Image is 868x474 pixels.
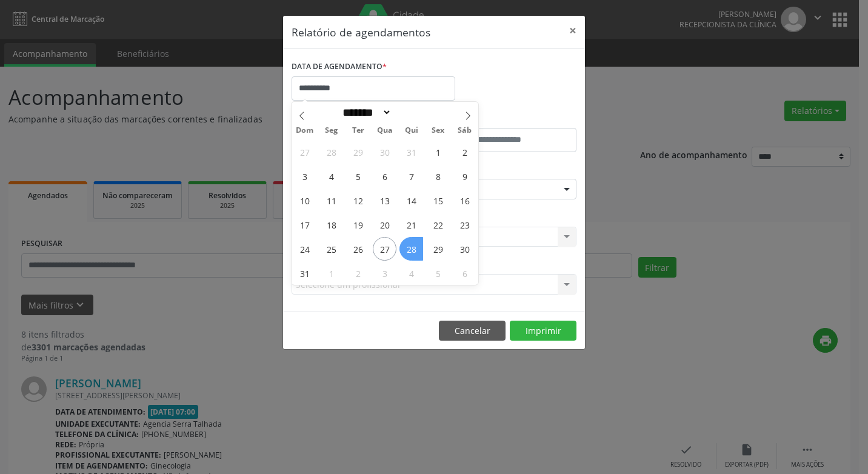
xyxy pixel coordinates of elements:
[338,106,392,119] select: Month
[319,237,343,261] span: Agosto 25, 2025
[399,213,423,236] span: Agosto 21, 2025
[373,213,396,236] span: Agosto 20, 2025
[293,261,316,285] span: Agosto 31, 2025
[452,127,478,135] span: Sáb
[345,127,372,135] span: Ter
[319,140,343,164] span: Julho 28, 2025
[453,213,476,236] span: Agosto 23, 2025
[346,261,370,285] span: Setembro 2, 2025
[373,261,396,285] span: Setembro 3, 2025
[426,261,450,285] span: Setembro 5, 2025
[453,140,476,164] span: Agosto 2, 2025
[319,164,343,188] span: Agosto 4, 2025
[373,237,396,261] span: Agosto 27, 2025
[426,213,450,236] span: Agosto 22, 2025
[399,189,423,212] span: Agosto 14, 2025
[426,140,450,164] span: Agosto 1, 2025
[292,58,387,76] label: DATA DE AGENDAMENTO
[425,127,452,135] span: Sex
[293,237,316,261] span: Agosto 24, 2025
[453,261,476,285] span: Setembro 6, 2025
[319,189,343,212] span: Agosto 11, 2025
[437,109,576,128] label: ATÉ
[346,164,370,188] span: Agosto 5, 2025
[293,140,316,164] span: Julho 27, 2025
[319,261,343,285] span: Setembro 1, 2025
[346,140,370,164] span: Julho 29, 2025
[426,189,450,212] span: Agosto 15, 2025
[439,321,506,341] button: Cancelar
[399,237,423,261] span: Agosto 28, 2025
[319,213,343,236] span: Agosto 18, 2025
[399,140,423,164] span: Julho 31, 2025
[453,189,476,212] span: Agosto 16, 2025
[399,164,423,188] span: Agosto 7, 2025
[293,164,316,188] span: Agosto 3, 2025
[453,164,476,188] span: Agosto 9, 2025
[346,237,370,261] span: Agosto 26, 2025
[373,140,396,164] span: Julho 30, 2025
[318,127,345,135] span: Seg
[426,237,450,261] span: Agosto 29, 2025
[392,106,432,119] input: Year
[373,164,396,188] span: Agosto 6, 2025
[293,213,316,236] span: Agosto 17, 2025
[561,16,585,45] button: Close
[346,189,370,212] span: Agosto 12, 2025
[292,127,318,135] span: Dom
[373,189,396,212] span: Agosto 13, 2025
[453,237,476,261] span: Agosto 30, 2025
[293,189,316,212] span: Agosto 10, 2025
[398,127,425,135] span: Qui
[292,24,430,40] h5: Relatório de agendamentos
[399,261,423,285] span: Setembro 4, 2025
[346,213,370,236] span: Agosto 19, 2025
[426,164,450,188] span: Agosto 8, 2025
[510,321,576,341] button: Imprimir
[372,127,398,135] span: Qua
